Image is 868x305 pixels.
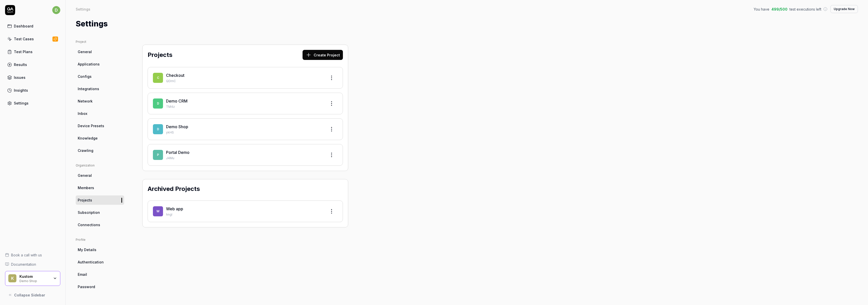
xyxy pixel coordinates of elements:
a: Test Cases [5,34,60,44]
div: Project [76,40,124,44]
span: Knowledge [78,135,98,141]
div: Issues [14,75,25,80]
a: Demo CRM [166,98,187,104]
span: Email [78,272,87,277]
span: 499 / 500 [771,7,788,12]
p: J4Mu [166,156,322,160]
p: QDmC [166,79,322,83]
a: Configs [76,72,124,81]
a: Test Plans [5,47,60,57]
span: Subscription [78,210,100,215]
button: Collapse Sidebar [5,290,60,300]
a: Connections [76,220,124,229]
div: Dashboard [14,23,33,29]
span: P [153,150,163,160]
span: Integrations [78,86,99,91]
a: Checkout [166,73,184,78]
a: Portal Demo [166,150,189,155]
span: Authentication [78,259,104,265]
span: K [8,274,16,282]
span: W [153,206,163,216]
p: TM4z [166,105,322,109]
div: Profile [76,238,124,242]
a: Insights [5,85,60,95]
span: Inbox [78,111,87,116]
span: Crawling [78,148,93,153]
span: Applications [78,61,100,67]
span: D [153,98,163,109]
a: Authentication [76,257,124,267]
span: Device Presets [78,123,104,128]
div: Settings [76,7,90,12]
a: Book a call with us [5,252,60,258]
a: Settings [5,98,60,108]
h1: Settings [76,18,108,29]
a: Results [5,60,60,70]
span: D [153,124,163,134]
a: Projects [76,195,124,205]
div: Test Cases [14,36,34,42]
span: test executions left [790,7,821,12]
span: d [52,6,60,14]
div: Kustom [19,274,50,279]
span: Password [78,284,95,289]
a: Network [76,96,124,106]
span: Documentation [11,262,36,267]
span: General [78,173,92,178]
div: Settings [14,100,29,106]
a: Crawling [76,146,124,155]
button: Upgrade Now [830,5,858,13]
div: Results [14,62,27,67]
span: Connections [78,222,100,227]
button: d [52,5,60,15]
span: Configs [78,74,92,79]
a: Dashboard [5,21,60,31]
p: ykHS [166,130,322,135]
a: My Details [76,245,124,254]
span: Projects [78,197,92,203]
span: C [153,73,163,83]
a: Members [76,183,124,192]
span: Members [78,185,94,190]
a: Issues [5,73,60,82]
a: Documentation [5,262,60,267]
a: Subscription [76,208,124,217]
div: Demo Shop [19,279,50,283]
span: Book a call with us [11,252,42,258]
div: Web app [166,206,322,212]
div: Insights [14,88,28,93]
p: hngI [166,212,322,217]
a: Applications [76,59,124,69]
a: Inbox [76,109,124,118]
span: You have [754,7,769,12]
button: Create Project [303,50,343,60]
a: Password [76,282,124,291]
div: Organization [76,163,124,168]
a: General [76,171,124,180]
button: KKustomDemo Shop [5,271,60,286]
span: Network [78,98,93,104]
a: Demo Shop [166,124,188,129]
a: Integrations [76,84,124,93]
a: Knowledge [76,133,124,143]
h2: Archived Projects [148,184,200,193]
span: My Details [78,247,96,252]
div: Test Plans [14,49,33,54]
span: General [78,49,92,54]
span: Collapse Sidebar [14,292,45,298]
a: Device Presets [76,121,124,130]
a: Email [76,270,124,279]
a: General [76,47,124,56]
h2: Projects [148,50,172,59]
